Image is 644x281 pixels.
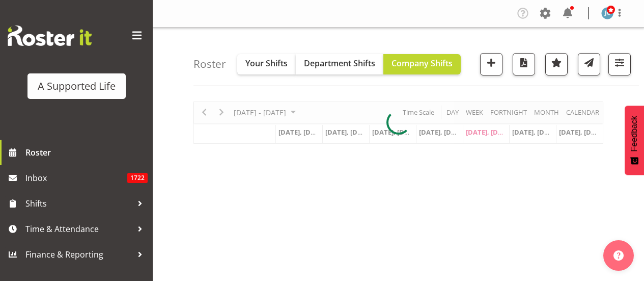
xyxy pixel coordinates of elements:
[38,79,116,94] div: A Supported Life
[127,173,148,183] span: 1722
[625,106,644,175] button: Feedback - Show survey
[25,247,132,262] span: Finance & Reporting
[480,53,502,75] button: Add a new shift
[25,170,127,186] span: Inbox
[513,53,535,75] button: Download a PDF of the roster according to the set date range.
[578,53,600,75] button: Send a list of all shifts for the selected filtered period to all rostered employees.
[296,54,383,74] button: Department Shifts
[304,58,375,69] span: Department Shifts
[613,250,624,261] img: help-xxl-2.png
[237,54,296,74] button: Your Shifts
[391,58,453,69] span: Company Shifts
[8,25,92,46] img: Rosterit website logo
[245,58,288,69] span: Your Shifts
[25,196,132,211] span: Shifts
[545,53,568,75] button: Highlight an important date within the roster.
[630,116,639,151] span: Feedback
[608,53,631,75] button: Filter Shifts
[25,221,132,237] span: Time & Attendance
[25,145,148,160] span: Roster
[193,58,226,70] h4: Roster
[383,54,461,74] button: Company Shifts
[601,7,613,19] img: jess-clark3304.jpg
